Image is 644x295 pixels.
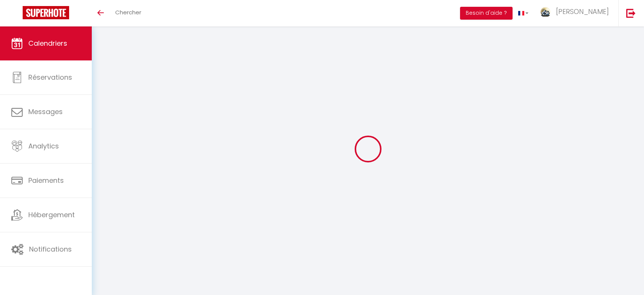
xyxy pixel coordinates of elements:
[28,73,72,82] span: Réservations
[460,7,513,20] button: Besoin d'aide ?
[28,141,59,151] span: Analytics
[28,176,64,185] span: Paiements
[28,39,67,48] span: Calendriers
[626,8,636,18] img: logout
[115,8,141,16] span: Chercher
[28,107,63,116] span: Messages
[29,244,72,254] span: Notifications
[540,7,551,17] img: ...
[556,7,609,16] span: [PERSON_NAME]
[23,6,69,19] img: Super Booking
[28,210,75,219] span: Hébergement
